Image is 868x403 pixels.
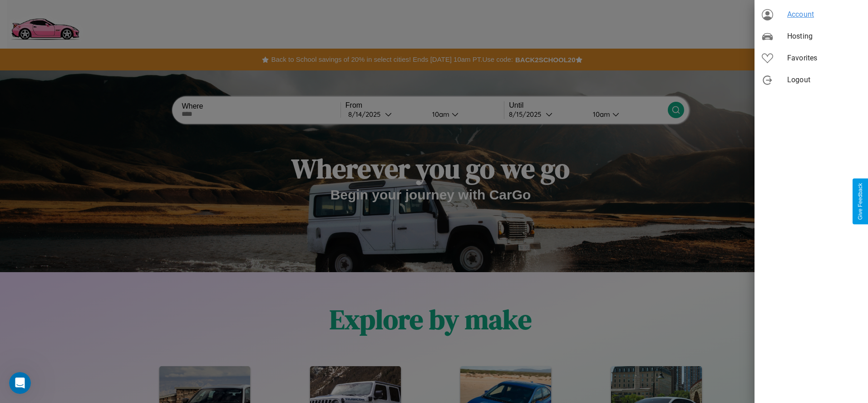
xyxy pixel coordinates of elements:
[787,31,861,42] span: Hosting
[787,53,861,64] span: Favorites
[787,75,861,85] span: Logout
[755,4,868,25] div: Account
[857,183,863,220] div: Give Feedback
[755,69,868,91] div: Logout
[755,47,868,69] div: Favorites
[755,25,868,47] div: Hosting
[787,9,861,20] span: Account
[9,372,31,394] iframe: Intercom live chat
